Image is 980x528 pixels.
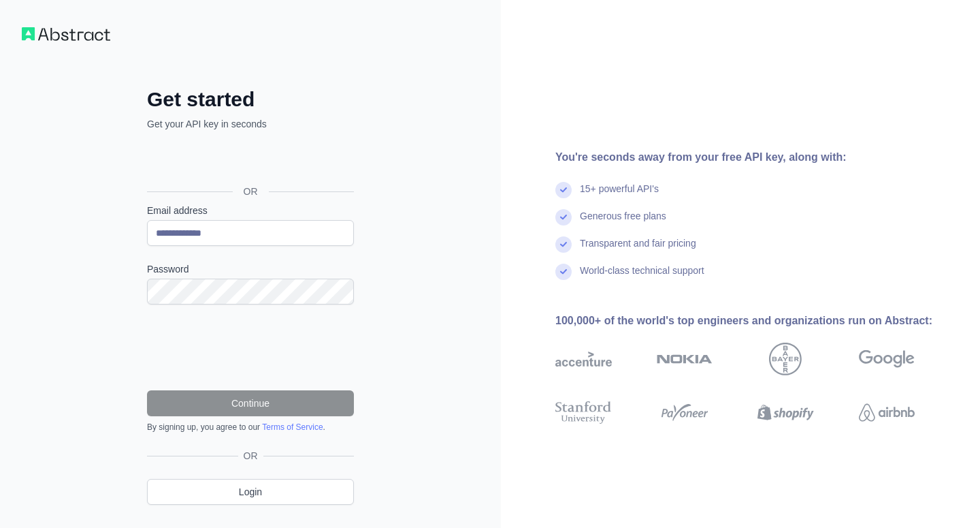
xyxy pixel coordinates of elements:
div: Transparent and fair pricing [580,236,696,264]
img: shopify [757,399,814,426]
img: payoneer [657,399,713,426]
div: 100,000+ of the world's top engineers and organizations run on Abstract: [555,313,958,329]
button: Continue [147,390,354,416]
img: check mark [555,264,572,280]
p: Get your API key in seconds [147,117,354,131]
div: Sign in with Google. Opens in new tab [147,146,351,176]
img: accenture [555,343,612,375]
div: 15+ powerful API's [580,182,659,209]
div: You're seconds away from your free API key, along with: [555,149,958,166]
img: check mark [555,209,572,226]
div: World-class technical support [580,264,704,291]
span: OR [233,185,269,198]
img: nokia [657,343,713,375]
h2: Get started [147,87,354,112]
iframe: reCAPTCHA [147,321,354,374]
img: google [859,343,915,375]
span: OR [238,449,263,463]
img: bayer [769,343,802,375]
img: stanford university [555,399,612,426]
div: By signing up, you agree to our . [147,422,354,433]
a: Login [147,479,354,505]
label: Password [147,262,354,276]
a: Terms of Service [262,422,323,432]
img: check mark [555,236,572,253]
label: Email address [147,204,354,217]
img: airbnb [859,399,915,426]
iframe: Sign in with Google Button [140,146,358,176]
img: Workflow [22,27,110,41]
div: Generous free plans [580,209,666,236]
img: check mark [555,182,572,198]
